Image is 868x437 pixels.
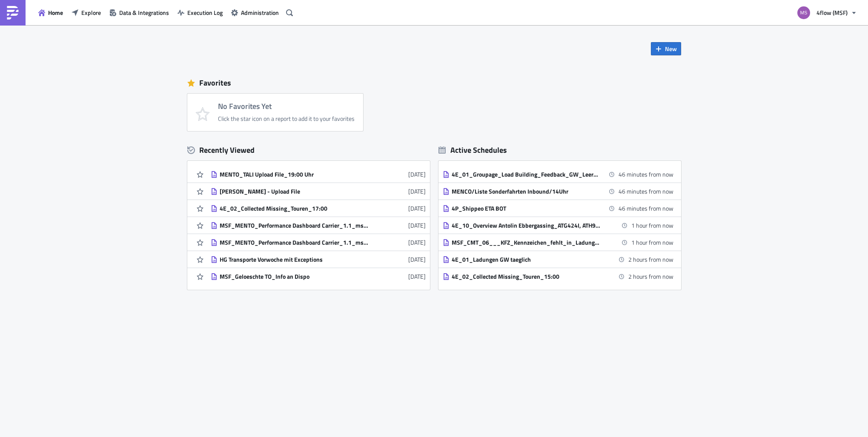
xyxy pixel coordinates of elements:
div: Recently Viewed [187,144,430,157]
time: 2025-09-26T08:23:14Z [408,204,426,213]
div: [PERSON_NAME] - Upload File [220,188,369,195]
a: MENTO_TALI Upload File_19:00 Uhr[DATE] [211,166,426,183]
button: Administration [227,6,283,19]
span: Data & Integrations [119,8,169,17]
div: MENCO/Liste Sonderfahrten Inbound/14Uhr [452,188,601,195]
div: 4P_Shippeo ETA BOT [452,205,601,212]
h4: No Favorites Yet [218,102,355,111]
time: 2025-09-25T07:45:43Z [408,238,426,247]
div: 4E_02_Collected Missing_Touren_15:00 [452,273,601,280]
span: 4flow (MSF) [816,8,848,17]
time: 2025-09-29T06:41:30Z [408,170,426,179]
button: Data & Integrations [105,6,173,19]
time: 2025-09-30 14:00 [619,187,673,196]
time: 2025-09-30 14:00 [619,170,673,179]
a: MSF_MENTO_Performance Dashboard Carrier_1.1_msf_planning_mit TDL Abrechnung - All Carriers with R... [211,234,426,251]
a: HG Transporte Vorwoche mit Exceptions[DATE] [211,251,426,268]
div: MSF_MENTO_Performance Dashboard Carrier_1.1_msf_planning_mit TDL Abrechnung - All Carriers with RTT [220,239,369,246]
a: MSF_Geloeschte TO_Info an Dispo[DATE] [211,268,426,285]
span: Home [48,8,63,17]
time: 2025-09-30 15:00 [628,255,673,264]
div: Click the star icon on a report to add it to your favorites [218,115,355,123]
div: MSF_MENTO_Performance Dashboard Carrier_1.1_msf_planning_mit TDL Abrechnung - All Carriers (Witho... [220,222,369,229]
div: 4E_10_Overview Antolin Ebbergassing_ATG424I, ATH938I [452,222,601,229]
div: Active Schedules [438,145,507,155]
time: 2025-09-30 14:30 [631,238,673,247]
time: 2025-09-30 14:00 [619,204,673,213]
a: 4E_02_Collected Missing_Touren_17:00[DATE] [211,200,426,217]
div: HG Transporte Vorwoche mit Exceptions [220,256,369,263]
time: 2025-09-30 14:30 [631,221,673,230]
time: 2025-09-29T06:41:13Z [408,187,426,196]
a: MSF_MENTO_Performance Dashboard Carrier_1.1_msf_planning_mit TDL Abrechnung - All Carriers (Witho... [211,217,426,234]
button: Explore [67,6,105,19]
div: 4E_02_Collected Missing_Touren_17:00 [220,205,369,212]
button: Home [34,6,67,19]
div: MSF_Geloeschte TO_Info an Dispo [220,273,369,280]
button: New [651,42,681,55]
div: Favorites [187,77,681,89]
a: MENCO/Liste Sonderfahrten Inbound/14Uhr46 minutes from now [443,183,673,200]
span: Execution Log [187,8,223,17]
div: 4E_01_Groupage_Load Building_Feedback_GW_Leergut_GW_next day_MO-TH [452,171,601,178]
button: 4flow (MSF) [792,3,862,22]
div: MSF_CMT_06___KFZ_Kennzeichen_fehlt_in_Ladung_neu_14:00 [452,239,601,246]
span: New [665,44,677,53]
a: 4E_10_Overview Antolin Ebbergassing_ATG424I, ATH938I1 hour from now [443,217,673,234]
span: Explore [81,8,101,17]
a: 4E_01_Ladungen GW taeglich2 hours from now [443,251,673,268]
a: 4P_Shippeo ETA BOT46 minutes from now [443,200,673,217]
time: 2025-09-25T08:22:26Z [408,221,426,230]
time: 2025-09-30 15:00 [628,272,673,281]
time: 2025-09-22T09:35:04Z [408,272,426,281]
button: Execution Log [173,6,227,19]
a: 4E_02_Collected Missing_Touren_15:002 hours from now [443,268,673,285]
span: Administration [241,8,279,17]
a: [PERSON_NAME] - Upload File[DATE] [211,183,426,200]
time: 2025-09-24T14:52:29Z [408,255,426,264]
a: MSF_CMT_06___KFZ_Kennzeichen_fehlt_in_Ladung_neu_14:001 hour from now [443,234,673,251]
img: PushMetrics [6,6,20,20]
div: MENTO_TALI Upload File_19:00 Uhr [220,171,369,178]
img: Avatar [796,6,811,20]
a: 4E_01_Groupage_Load Building_Feedback_GW_Leergut_GW_next day_MO-TH46 minutes from now [443,166,673,183]
div: 4E_01_Ladungen GW taeglich [452,256,601,263]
